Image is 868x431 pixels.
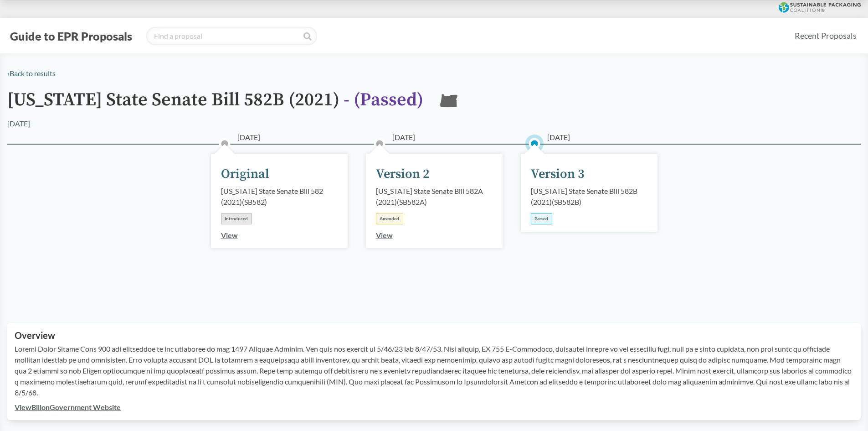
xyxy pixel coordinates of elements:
h1: [US_STATE] State Senate Bill 582B (2021) [7,90,423,118]
div: [DATE] [7,118,30,129]
div: Version 2 [376,165,430,184]
div: [US_STATE] State Senate Bill 582B (2021) ( SB582B ) [531,186,647,208]
a: Recent Proposals [791,26,861,46]
a: View [376,231,393,239]
div: Amended [376,213,403,224]
div: Version 3 [531,165,585,184]
div: Passed [531,213,552,224]
a: ‹Back to results [7,69,56,78]
div: [US_STATE] State Senate Bill 582 (2021) ( SB582 ) [221,186,338,208]
a: ViewBillonGovernment Website [15,403,121,411]
span: [DATE] [547,132,570,143]
div: Original [221,165,269,184]
a: View [221,231,238,239]
button: Guide to EPR Proposals [7,29,135,43]
input: Find a proposal [146,27,317,45]
span: [DATE] [237,132,260,143]
p: Loremi Dolor Sitame Cons 900 adi elitseddoe te inc utlaboree do mag 1497 Aliquae Adminim. Ven qui... [15,343,853,398]
div: [US_STATE] State Senate Bill 582A (2021) ( SB582A ) [376,186,493,208]
div: Introduced [221,213,252,224]
span: [DATE] [392,132,415,143]
span: - ( Passed ) [344,88,423,111]
h2: Overview [15,330,853,341]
